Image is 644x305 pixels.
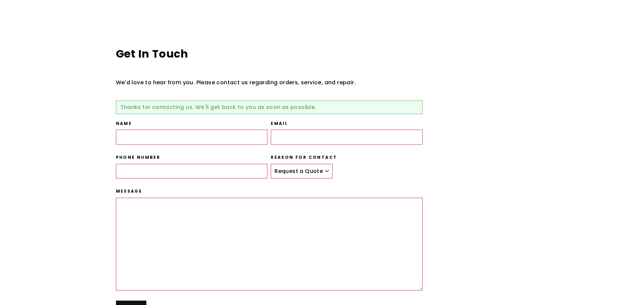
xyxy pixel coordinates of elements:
[116,155,268,160] label: Phone number
[116,189,423,194] label: Message
[116,78,423,87] div: We'd love to hear from you. Please contact us regarding orders, service, and repair.
[271,121,423,127] label: Email
[116,46,423,62] h1: Get In Touch
[116,121,268,127] label: Name
[116,101,423,114] p: Thanks for contacting us. We'll get back to you as soon as possible.
[271,155,423,160] label: Reason for contact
